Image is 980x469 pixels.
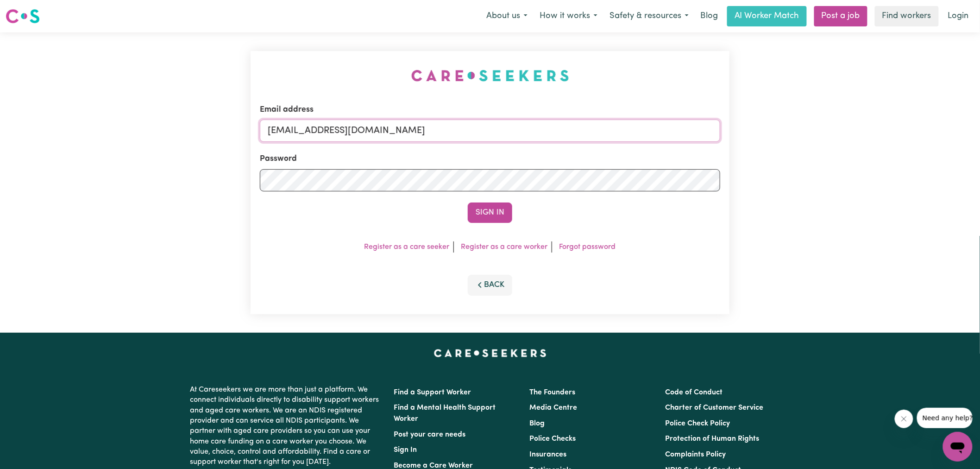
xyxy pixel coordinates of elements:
[6,8,40,25] img: Careseekers logo
[529,435,576,443] a: Police Checks
[666,404,764,412] a: Charter of Customer Service
[917,408,973,428] iframe: Message from company
[666,389,723,396] a: Code of Conduct
[534,6,603,26] button: How it works
[468,275,512,295] button: Back
[666,420,730,427] a: Police Check Policy
[260,153,297,165] label: Password
[875,6,939,26] a: Find workers
[666,435,760,443] a: Protection of Human Rights
[480,6,534,26] button: About us
[666,451,726,458] a: Complaints Policy
[260,120,720,142] input: Email address
[695,6,723,26] a: Blog
[468,203,512,223] button: Sign In
[260,104,314,116] label: Email address
[814,6,867,26] a: Post a job
[461,243,548,251] a: Register as a care worker
[394,404,496,423] a: Find a Mental Health Support Worker
[529,404,577,412] a: Media Centre
[394,389,471,396] a: Find a Support Worker
[6,6,40,27] a: Careseekers logo
[394,446,417,454] a: Sign In
[727,6,807,26] a: AI Worker Match
[529,420,545,427] a: Blog
[603,6,695,26] button: Safety & resources
[529,389,575,396] a: The Founders
[942,6,974,26] a: Login
[559,243,616,251] a: Forgot password
[895,410,913,428] iframe: Close message
[364,243,450,251] a: Register as a care seeker
[6,6,56,14] span: Need any help?
[434,349,547,357] a: Careseekers home page
[394,431,465,438] a: Post your care needs
[943,432,973,462] iframe: Button to launch messaging window
[529,451,566,458] a: Insurances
